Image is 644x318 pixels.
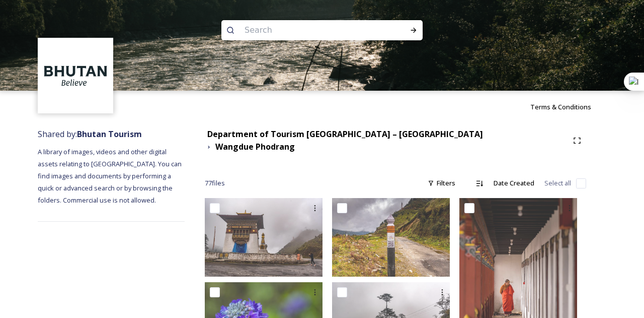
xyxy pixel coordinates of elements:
strong: Wangdue Phodrang [215,141,295,152]
div: Date Created [489,173,539,193]
strong: Bhutan Tourism [77,129,142,140]
input: Search [239,19,377,41]
span: Select all [544,178,571,188]
img: BT_Logo_BB_Lockup_CMYK_High%2520Res.jpg [39,39,112,112]
img: 2022-10-01 16.25.50.jpg [332,198,450,277]
span: 77 file s [205,178,225,188]
div: Filters [423,173,460,193]
img: 2022-10-01 16.17.30.jpg [205,198,323,277]
span: A library of images, videos and other digital assets relating to [GEOGRAPHIC_DATA]. You can find ... [38,147,183,205]
strong: Department of Tourism [GEOGRAPHIC_DATA] – [GEOGRAPHIC_DATA] [207,129,483,140]
span: Shared by: [38,129,142,140]
span: Terms & Conditions [530,102,591,111]
a: Terms & Conditions [530,101,606,113]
